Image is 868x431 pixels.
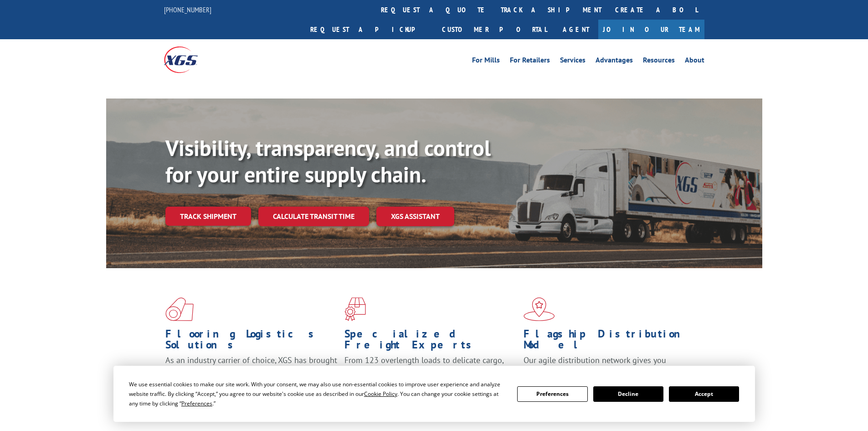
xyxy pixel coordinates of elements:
button: Decline [593,386,663,402]
p: From 123 overlength loads to delicate cargo, our experienced staff knows the best way to move you... [344,355,517,395]
a: Advantages [596,57,633,67]
img: xgs-icon-flagship-distribution-model-red [524,297,555,321]
a: [PHONE_NUMBER] [164,5,211,14]
button: Accept [669,386,739,402]
div: Cookie Consent Prompt [113,366,755,422]
span: Cookie Policy [364,390,397,398]
a: Join Our Team [598,20,704,39]
h1: Specialized Freight Experts [344,328,517,355]
a: Services [560,57,586,67]
b: Visibility, transparency, and control for your entire supply chain. [165,134,491,188]
div: We use essential cookies to make our site work. With your consent, we may also use non-essential ... [129,379,506,408]
a: Agent [554,20,598,39]
a: Resources [643,57,675,67]
h1: Flagship Distribution Model [524,328,696,355]
a: Customer Portal [435,20,554,39]
span: As an industry carrier of choice, XGS has brought innovation and dedication to flooring logistics... [165,355,337,387]
a: Calculate transit time [258,207,369,226]
a: Request a pickup [303,20,435,39]
img: xgs-icon-total-supply-chain-intelligence-red [165,297,194,321]
h1: Flooring Logistics Solutions [165,328,338,355]
button: Preferences [517,386,587,402]
span: Our agile distribution network gives you nationwide inventory management on demand. [524,355,691,376]
span: Preferences [181,400,212,407]
img: xgs-icon-focused-on-flooring-red [344,297,366,321]
a: XGS ASSISTANT [376,207,454,226]
a: For Mills [472,57,500,67]
a: Track shipment [165,207,251,226]
a: For Retailers [510,57,550,67]
a: About [685,57,704,67]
